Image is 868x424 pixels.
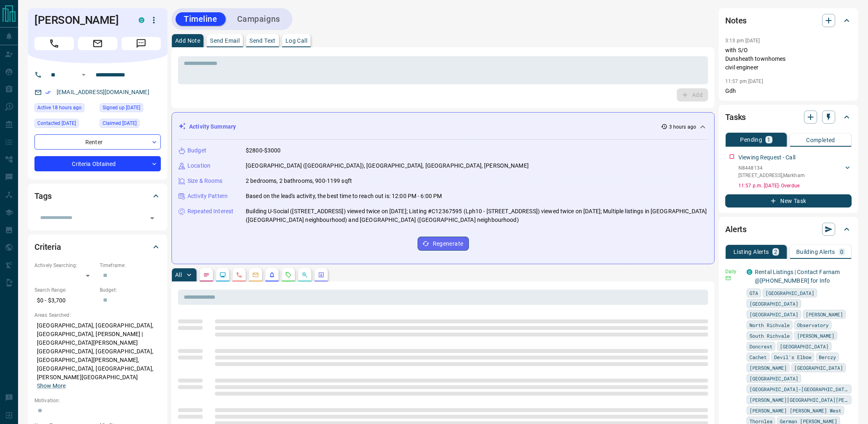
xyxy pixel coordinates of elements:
[34,240,61,253] h2: Criteria
[725,268,742,275] p: Daily
[246,161,529,170] p: [GEOGRAPHIC_DATA] ([GEOGRAPHIC_DATA]), [GEOGRAPHIC_DATA], [GEOGRAPHIC_DATA], [PERSON_NAME]
[806,137,835,143] p: Completed
[187,207,233,216] p: Repeated Interest
[34,294,96,307] p: $0 - $3,700
[302,272,308,278] svg: Opportunities
[755,269,840,284] a: Rental Listings | Contact Farnam @[PHONE_NUMBER] for Info
[418,237,469,251] button: Regenerate
[252,272,259,278] svg: Emails
[100,262,161,269] p: Timeframe:
[725,223,747,236] h2: Alerts
[45,90,51,95] svg: Email Verified
[286,38,307,44] p: Log Call
[749,385,849,393] span: [GEOGRAPHIC_DATA]-[GEOGRAPHIC_DATA]
[749,353,767,361] span: Cachet
[37,382,66,390] button: Show More
[34,134,161,150] div: Renter
[246,146,281,155] p: $2800-$3000
[246,207,708,224] p: Building U-Social ([STREET_ADDRESS]) viewed twice on [DATE]; Listing #C12367595 (Lph10 - [STREET_...
[725,78,763,84] p: 11:57 pm [DATE]
[103,104,140,112] span: Signed up [DATE]
[749,300,798,308] span: [GEOGRAPHIC_DATA]
[725,275,731,281] svg: Email
[78,37,117,50] span: Email
[246,177,352,185] p: 2 bedrooms, 2 bathrooms, 900-1199 sqft
[740,137,762,143] p: Pending
[725,38,760,44] p: 3:13 pm [DATE]
[178,119,708,134] div: Activity Summary3 hours ago
[34,189,51,203] h2: Tags
[796,249,835,255] p: Building Alerts
[236,272,242,278] svg: Calls
[187,161,210,170] p: Location
[725,194,852,207] button: New Task
[738,153,795,162] p: Viewing Request - Call
[806,310,843,318] span: [PERSON_NAME]
[34,286,96,294] p: Search Range:
[37,119,76,127] span: Contacted [DATE]
[669,123,696,131] p: 3 hours ago
[187,177,223,185] p: Size & Rooms
[175,272,182,278] p: All
[249,38,276,44] p: Send Text
[738,182,852,189] p: 11:57 p.m. [DATE] - Overdue
[767,137,770,143] p: 1
[725,87,852,95] p: Gdh
[34,237,161,257] div: Criteria
[774,353,811,361] span: Devil's Elbow
[725,46,852,72] p: with S/O Dunsheath townhomes civil engineer
[774,249,777,255] p: 2
[219,272,226,278] svg: Lead Browsing Activity
[121,37,161,50] span: Message
[34,397,161,404] p: Motivation:
[57,89,149,95] a: [EMAIL_ADDRESS][DOMAIN_NAME]
[37,104,82,112] span: Active 18 hours ago
[103,119,137,127] span: Claimed [DATE]
[34,156,161,171] div: Criteria Obtained
[725,11,852,30] div: Notes
[210,38,240,44] p: Send Email
[187,146,206,155] p: Budget
[246,192,442,200] p: Based on the lead's activity, the best time to reach out is: 12:00 PM - 6:00 PM
[749,321,790,329] span: North Richvale
[749,342,772,350] span: Doncrest
[749,374,798,383] span: [GEOGRAPHIC_DATA]
[229,12,288,26] button: Campaigns
[175,38,200,44] p: Add Note
[34,14,126,27] h1: [PERSON_NAME]
[765,289,814,297] span: [GEOGRAPHIC_DATA]
[738,163,852,181] div: N8448134[STREET_ADDRESS],Markham
[100,119,161,130] div: Sun Jun 23 2024
[738,164,805,172] p: N8448134
[34,119,96,130] div: Mon Jun 24 2024
[797,332,834,340] span: [PERSON_NAME]
[749,332,790,340] span: South Richvale
[725,219,852,239] div: Alerts
[794,364,843,372] span: [GEOGRAPHIC_DATA]
[747,269,752,275] div: condos.ca
[187,192,228,200] p: Activity Pattern
[725,111,746,124] h2: Tasks
[176,12,226,26] button: Timeline
[780,342,829,350] span: [GEOGRAPHIC_DATA]
[34,103,96,115] div: Mon Oct 13 2025
[749,364,787,372] span: [PERSON_NAME]
[749,406,841,415] span: [PERSON_NAME] [PERSON_NAME] West
[318,272,324,278] svg: Agent Actions
[733,249,769,255] p: Listing Alerts
[797,321,829,329] span: Observatory
[139,17,144,23] div: condos.ca
[840,249,843,255] p: 0
[725,107,852,127] div: Tasks
[34,37,74,50] span: Call
[749,310,798,318] span: [GEOGRAPHIC_DATA]
[189,122,236,131] p: Activity Summary
[269,272,275,278] svg: Listing Alerts
[725,14,747,27] h2: Notes
[34,262,96,269] p: Actively Searching:
[100,286,161,294] p: Budget:
[34,319,161,393] p: [GEOGRAPHIC_DATA], [GEOGRAPHIC_DATA], [GEOGRAPHIC_DATA], [PERSON_NAME] | [GEOGRAPHIC_DATA][PERSON...
[285,272,292,278] svg: Requests
[203,272,210,278] svg: Notes
[34,186,161,206] div: Tags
